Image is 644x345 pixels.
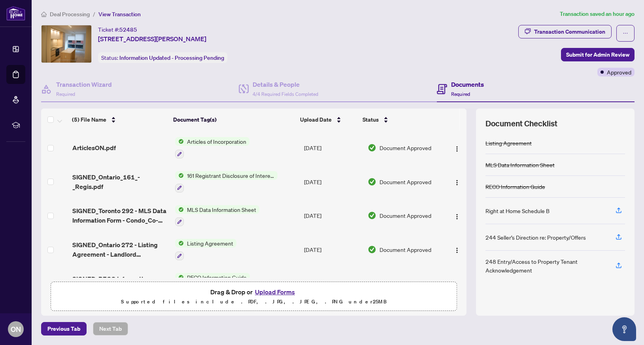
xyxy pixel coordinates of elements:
img: Document Status [368,143,376,152]
span: SIGNED_Ontario 272 - Listing Agreement - Landlord Designated Representation Agreement Authority t... [72,240,169,259]
img: Logo [454,146,460,152]
div: Listing Agreement [485,139,532,147]
span: 4/4 Required Fields Completed [253,91,318,97]
span: Required [451,91,470,97]
button: Previous Tab [41,322,87,335]
span: Submit for Admin Review [566,48,629,61]
button: Logo [451,209,463,222]
button: Status IconMLS Data Information Sheet [175,205,259,227]
span: [STREET_ADDRESS][PERSON_NAME] [98,34,206,44]
button: Transaction Communication [518,25,612,38]
span: Listing Agreement [184,239,236,248]
button: Status IconArticles of Incorporation [175,137,249,158]
span: View Transaction [98,11,141,18]
button: Open asap [612,317,636,341]
span: (5) File Name [72,115,106,124]
img: Logo [454,213,460,220]
span: SIGNED_RECO Information Guide.pdf [72,274,169,293]
button: Logo [451,141,463,154]
img: Status Icon [175,137,184,146]
span: Drag & Drop orUpload FormsSupported files include .PDF, .JPG, .JPEG, .PNG under25MB [51,282,457,311]
h4: Documents [451,80,484,89]
span: ArticlesON.pdf [72,143,116,152]
button: Upload Forms [253,287,297,297]
button: Logo [451,243,463,256]
img: Document Status [368,177,376,186]
span: ON [11,324,21,335]
div: MLS Data Information Sheet [485,160,555,169]
th: Document Tag(s) [170,109,297,131]
span: home [41,11,47,17]
span: SIGNED_Toronto 292 - MLS Data Information Form - Condo_Co-op_Co-Ownership_Time Share - Lease.pdf [72,206,169,225]
div: RECO Information Guide [485,182,545,191]
span: 161 Registrant Disclosure of Interest - Disposition ofProperty [184,171,278,180]
span: Upload Date [300,115,332,124]
td: [DATE] [301,233,364,267]
span: Document Approved [380,177,431,186]
span: Information Updated - Processing Pending [119,54,224,61]
span: Document Approved [380,245,431,254]
th: (5) File Name [69,109,170,131]
span: Document Approved [380,211,431,220]
button: Submit for Admin Review [561,48,635,61]
span: Previous Tab [47,322,80,335]
p: Supported files include .PDF, .JPG, .JPEG, .PNG under 25 MB [56,297,452,307]
img: IMG-C12394392_1.jpg [42,25,91,63]
img: Status Icon [175,239,184,248]
span: Document Approved [380,143,431,152]
img: Status Icon [175,171,184,180]
img: Status Icon [175,205,184,214]
div: Status: [98,52,227,63]
span: ellipsis [623,30,628,36]
span: Deal Processing [50,11,90,18]
span: 52485 [119,26,137,33]
div: 248 Entry/Access to Property Tenant Acknowledgement [485,257,606,274]
div: Ticket #: [98,25,137,34]
img: Status Icon [175,273,184,282]
article: Transaction saved an hour ago [560,10,635,19]
button: Logo [451,175,463,188]
span: Drag & Drop or [210,287,297,297]
button: Status IconRECO Information Guide [175,273,250,294]
span: Status [363,115,379,124]
img: Document Status [368,245,376,254]
span: Approved [607,68,631,76]
img: logo [6,6,25,21]
div: 244 Seller’s Direction re: Property/Offers [485,233,586,242]
span: Articles of Incorporation [184,137,249,146]
td: [DATE] [301,199,364,233]
h4: Transaction Wizard [56,80,112,89]
th: Status [359,109,438,131]
button: Status Icon161 Registrant Disclosure of Interest - Disposition ofProperty [175,171,278,193]
li: / [93,10,95,19]
td: [DATE] [301,267,364,301]
div: Right at Home Schedule B [485,206,550,215]
button: Next Tab [93,322,128,335]
h4: Details & People [253,80,318,89]
span: Required [56,91,75,97]
th: Upload Date [297,109,359,131]
td: [DATE] [301,165,364,199]
div: Transaction Communication [534,25,605,38]
span: SIGNED_Ontario_161_-_Regis.pdf [72,172,169,191]
td: [DATE] [301,131,364,165]
img: Document Status [368,211,376,220]
button: Status IconListing Agreement [175,239,236,260]
span: MLS Data Information Sheet [184,205,259,214]
img: Logo [454,179,460,186]
span: Document Checklist [485,118,557,129]
img: Logo [454,247,460,254]
span: RECO Information Guide [184,273,250,282]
